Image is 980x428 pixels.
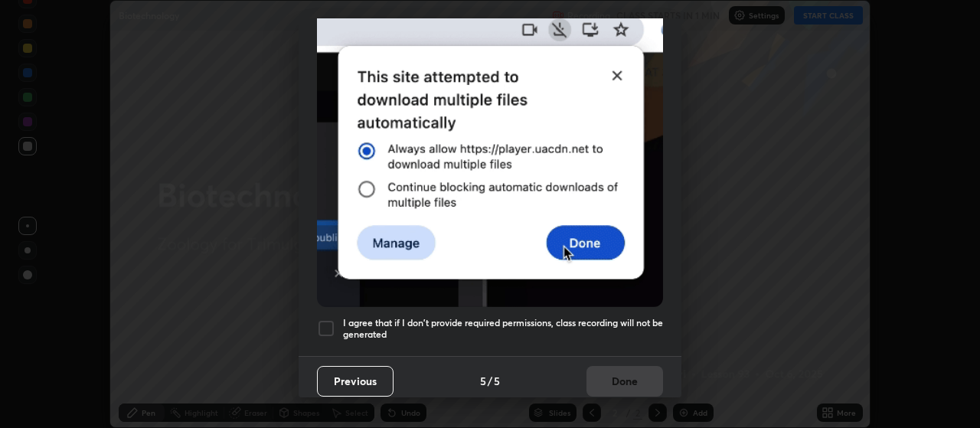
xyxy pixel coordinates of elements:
[317,366,394,397] button: Previous
[494,373,500,389] h4: 5
[480,373,486,389] h4: 5
[488,373,492,389] h4: /
[343,317,663,341] h5: I agree that if I don't provide required permissions, class recording will not be generated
